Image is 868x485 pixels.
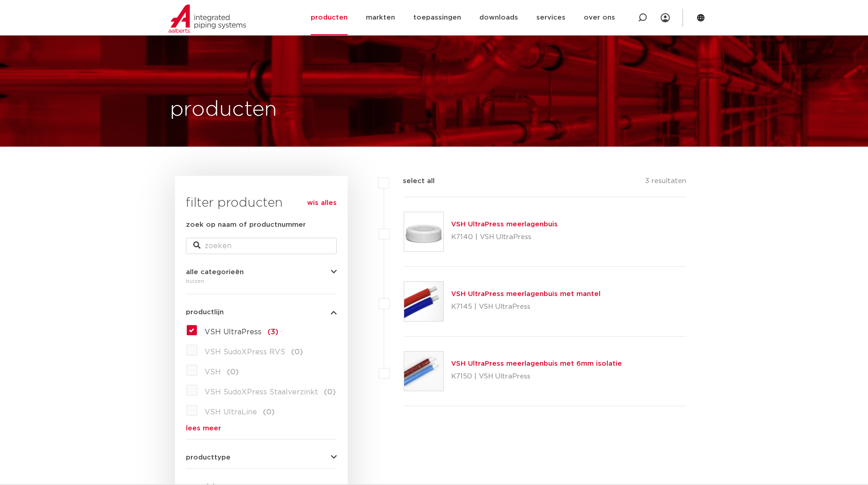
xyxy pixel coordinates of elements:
span: VSH UltraLine [205,408,257,416]
button: producttype [186,454,337,461]
img: Thumbnail for VSH UltraPress meerlagenbuis met 6mm isolatie [404,352,443,391]
a: lees meer [186,425,337,432]
h3: filter producten [186,194,337,212]
a: wis alles [307,198,337,209]
p: 3 resultaten [645,176,686,190]
a: VSH UltraPress meerlagenbuis [451,221,558,228]
h1: producten [170,95,277,124]
span: VSH SudoXPress RVS [205,348,285,356]
div: buizen [186,276,337,286]
div: my IPS [661,8,670,28]
span: (0) [263,408,275,416]
button: alle categorieën [186,269,337,276]
label: zoek op naam of productnummer [186,220,306,230]
span: (3) [267,328,278,336]
p: K7140 | VSH UltraPress [451,230,558,245]
a: VSH UltraPress meerlagenbuis met 6mm isolatie [451,360,622,367]
a: VSH UltraPress meerlagenbuis met mantel [451,291,601,297]
label: select all [389,176,435,187]
span: (0) [324,388,336,396]
p: K7150 | VSH UltraPress [451,369,622,384]
input: zoeken [186,238,337,254]
button: productlijn [186,309,337,316]
img: Thumbnail for VSH UltraPress meerlagenbuis met mantel [404,282,443,321]
span: alle categorieën [186,269,244,276]
span: productlijn [186,309,224,316]
span: VSH UltraPress [205,328,262,336]
span: (0) [291,348,303,356]
span: (0) [227,368,239,376]
span: producttype [186,454,231,461]
img: Thumbnail for VSH UltraPress meerlagenbuis [404,212,443,251]
span: VSH [205,368,221,376]
p: K7145 | VSH UltraPress [451,300,601,314]
span: VSH SudoXPress Staalverzinkt [205,388,318,396]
